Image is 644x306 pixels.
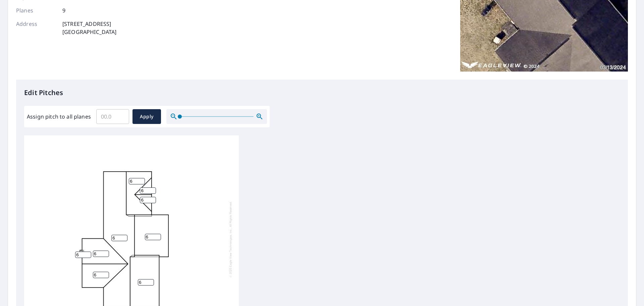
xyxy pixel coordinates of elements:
[16,20,56,36] p: Address
[138,113,156,121] span: Apply
[62,6,65,14] p: 9
[132,109,161,124] button: Apply
[96,107,129,126] input: 00.0
[27,113,91,121] label: Assign pitch to all planes
[16,6,56,14] p: Planes
[62,20,117,36] p: [STREET_ADDRESS] [GEOGRAPHIC_DATA]
[24,88,620,98] p: Edit Pitches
